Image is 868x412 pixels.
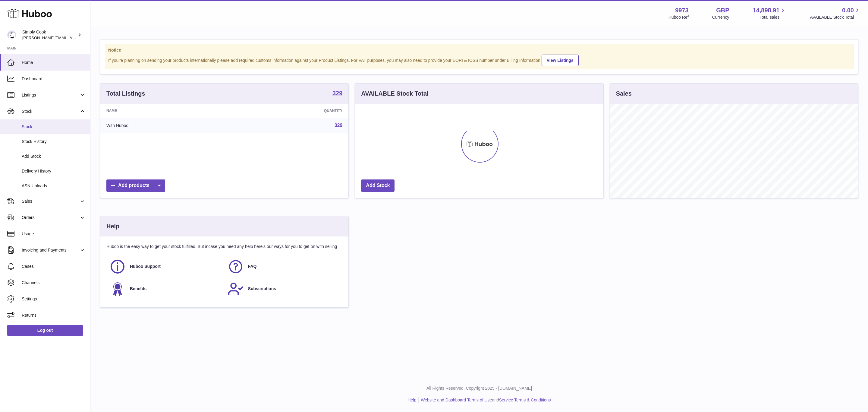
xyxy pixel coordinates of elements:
[335,123,343,128] a: 329
[22,109,79,114] span: Stock
[22,76,86,82] span: Dashboard
[22,154,86,159] span: Add Stock
[231,104,348,118] th: Quantity
[22,198,79,204] span: Sales
[106,90,145,98] h3: Total Listings
[419,397,551,403] li: and
[616,90,632,98] h3: Sales
[108,47,850,53] strong: Notice
[248,286,276,292] span: Subscriptions
[668,14,689,20] div: Huboo Ref
[22,35,121,40] span: [PERSON_NAME][EMAIL_ADDRESS][DOMAIN_NAME]
[100,104,231,118] th: Name
[332,90,342,96] strong: 329
[22,215,79,220] span: Orders
[361,179,395,192] a: Add Stock
[228,281,340,297] a: Subscriptions
[753,6,779,14] span: 14,898.91
[22,60,86,65] span: Home
[712,14,729,20] div: Currency
[95,385,863,391] p: All Rights Reserved. Copyright 2025 - [DOMAIN_NAME]
[22,139,86,144] span: Stock History
[22,29,77,41] div: Simply Cook
[130,264,161,269] span: Huboo Support
[759,14,786,20] span: Total sales
[810,6,861,20] a: 0.00 AVAILABLE Stock Total
[106,222,119,230] h3: Help
[100,118,231,133] td: With Huboo
[130,286,146,292] span: Benefits
[22,264,86,269] span: Cases
[22,168,86,174] span: Delivery History
[361,90,428,98] h3: AVAILABLE Stock Total
[22,92,79,98] span: Listings
[499,398,551,402] a: Service Terms & Conditions
[7,325,83,336] a: Log out
[542,55,579,66] a: View Listings
[22,247,79,253] span: Invoicing and Payments
[22,312,86,318] span: Returns
[408,398,417,402] a: Help
[22,183,86,189] span: ASN Uploads
[332,90,342,97] a: 329
[106,244,342,249] p: Huboo is the easy way to get your stock fulfilled. But incase you need any help here's our ways f...
[810,14,861,20] span: AVAILABLE Stock Total
[228,258,340,275] a: FAQ
[716,6,729,14] strong: GBP
[109,281,222,297] a: Benefits
[248,264,257,269] span: FAQ
[22,124,86,130] span: Stock
[109,258,222,275] a: Huboo Support
[7,30,16,40] img: emma@simplycook.com
[842,6,854,14] span: 0.00
[108,54,850,66] div: If you're planning on sending your products internationally please add required customs informati...
[753,6,786,20] a: 14,898.91 Total sales
[22,296,86,302] span: Settings
[421,398,492,402] a: Website and Dashboard Terms of Use
[106,179,165,192] a: Add products
[22,280,86,286] span: Channels
[22,231,86,237] span: Usage
[675,6,689,14] strong: 9973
